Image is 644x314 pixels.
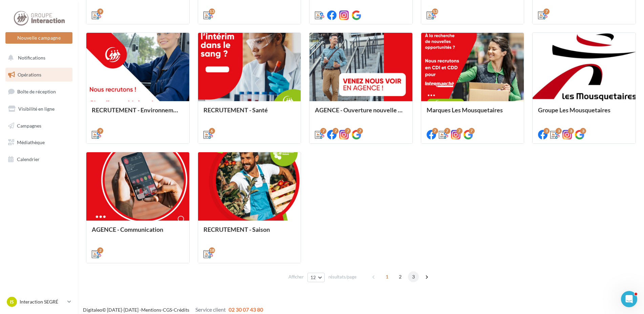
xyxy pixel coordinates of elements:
div: 3 [543,128,550,134]
div: 13 [432,8,438,15]
a: Médiathèque [4,135,74,150]
div: 7 [332,128,339,134]
a: Campagnes [4,119,74,133]
span: Boîte de réception [17,89,56,94]
div: 3 [556,128,562,134]
div: 7 [444,128,450,134]
div: 7 [432,128,438,134]
a: Crédits [174,307,189,313]
span: IS [10,298,14,305]
span: Service client [195,306,226,313]
div: AGENCE - Ouverture nouvelle agence [315,107,407,120]
div: 18 [209,247,215,253]
a: Digitaleo [83,307,102,313]
div: 3 [568,128,574,134]
div: 9 [97,8,103,15]
div: 7 [456,128,463,134]
span: Calendrier [17,156,40,162]
div: 7 [469,128,475,134]
span: 02 30 07 43 80 [229,306,263,313]
p: Interaction SEGRÉ [20,298,65,305]
div: 7 [320,128,326,134]
span: 12 [310,275,316,280]
a: IS Interaction SEGRÉ [5,295,72,308]
span: résultats/page [328,274,357,280]
a: Opérations [4,68,74,82]
iframe: Intercom live chat [621,291,637,307]
div: 7 [357,128,363,134]
div: RECRUTEMENT - Environnement [92,107,184,120]
span: © [DATE]-[DATE] - - - [83,307,263,313]
div: RECRUTEMENT - Santé [203,107,296,120]
div: 3 [580,128,586,134]
span: Opérations [18,72,41,77]
a: Visibilité en ligne [4,102,74,116]
button: Notifications [4,51,71,65]
div: AGENCE - Communication [92,226,184,240]
div: 6 [209,128,215,134]
div: 9 [97,128,103,134]
span: Notifications [18,55,45,61]
div: 2 [97,247,103,253]
div: Marques Les Mousquetaires [427,107,519,120]
div: 7 [543,8,550,15]
a: CGS [163,307,172,313]
div: 7 [345,128,351,134]
button: 12 [307,273,325,282]
div: 13 [209,8,215,15]
a: Mentions [141,307,161,313]
span: 2 [395,271,406,282]
a: Calendrier [4,152,74,166]
span: 3 [408,271,419,282]
span: 1 [382,271,392,282]
button: Nouvelle campagne [5,32,72,44]
span: Campagnes [17,122,41,128]
a: Boîte de réception [4,84,74,99]
div: Groupe Les Mousquetaires [538,107,630,120]
div: RECRUTEMENT - Saison [203,226,296,240]
span: Afficher [288,274,304,280]
span: Médiathèque [17,139,45,145]
span: Visibilité en ligne [18,106,55,112]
